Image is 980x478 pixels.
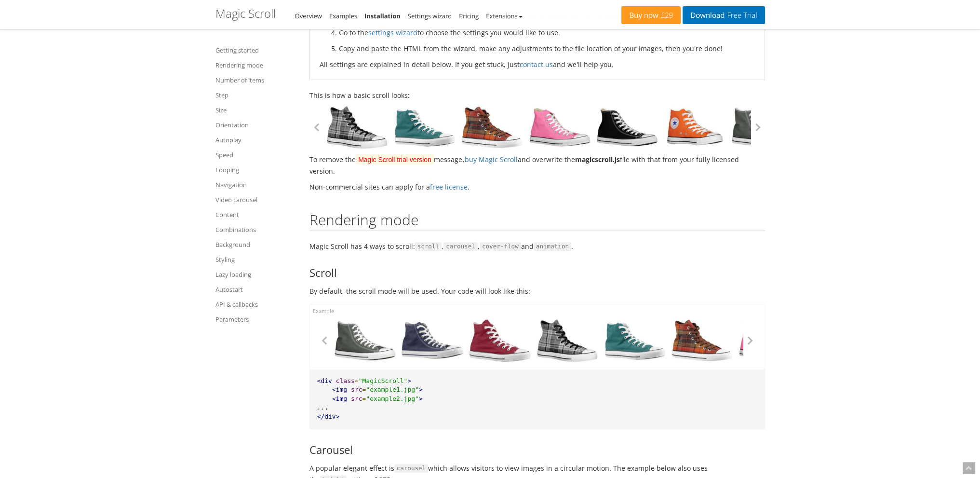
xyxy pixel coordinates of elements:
[351,395,362,402] span: src
[443,242,478,251] code: carousel
[356,154,434,165] mark: Magic Scroll trial version
[332,386,347,393] span: <img
[295,12,322,20] a: Overview
[309,154,765,177] p: To remove the message, and overwrite the file with that from your fully licensed version.
[394,464,429,473] code: carousel
[332,395,347,402] span: <img
[215,209,297,220] a: Content
[368,28,417,37] a: settings wizard
[339,27,755,38] li: Go to the to choose the settings you would like to use.
[480,242,521,251] code: cover-flow
[355,377,359,384] span: =
[317,377,332,384] span: <div
[621,6,681,24] a: Buy now£29
[215,89,297,101] a: Step
[408,12,452,20] a: Settings wizard
[215,224,297,235] a: Combinations
[329,12,357,20] a: Examples
[683,6,765,24] a: DownloadFree Trial
[215,149,297,161] a: Speed
[459,12,479,20] a: Pricing
[407,377,411,384] span: >
[362,395,366,402] span: =
[575,155,619,164] strong: magicscroll.js
[520,60,553,69] a: contact us
[366,395,419,402] span: "example2.jpg"
[215,239,297,250] a: Background
[419,386,423,393] span: >
[215,269,297,280] a: Lazy loading
[430,182,468,191] a: free license
[359,377,408,384] span: "MagicScroll"
[215,74,297,86] a: Number of items
[309,286,765,297] p: By default, the scroll mode will be used. Your code will look like this:
[215,119,297,131] a: Orientation
[215,179,297,191] a: Navigation
[339,43,755,54] li: Copy and paste the HTML from the wizard, make any adjustments to the file location of your images...
[366,386,419,393] span: "example1.jpg"
[317,413,340,420] span: </div>
[364,12,401,20] a: Installation
[351,386,362,393] span: src
[215,59,297,71] a: Rendering mode
[309,444,765,455] h3: Carousel
[725,12,757,19] span: Free Trial
[309,90,765,101] p: This is how a basic scroll looks:
[486,12,522,20] a: Extensions
[464,155,517,164] a: buy Magic Scroll
[317,404,328,411] span: ...
[336,377,355,384] span: class
[215,104,297,116] a: Size
[309,212,765,231] h2: Rendering mode
[309,241,765,252] p: Magic Scroll has 4 ways to scroll: , , and .
[309,181,765,192] p: Non-commercial sites can apply for a .
[415,242,442,251] code: scroll
[215,194,297,205] a: Video carousel
[215,44,297,56] a: Getting started
[658,12,673,19] span: £29
[215,284,297,295] a: Autostart
[534,242,571,251] code: animation
[215,134,297,146] a: Autoplay
[419,395,423,402] span: >
[215,254,297,265] a: Styling
[215,299,297,310] a: API & callbacks
[215,314,297,325] a: Parameters
[362,386,366,393] span: =
[320,59,755,70] p: All settings are explained in detail below. If you get stuck, just and we'll help you.
[215,7,276,20] h1: Magic Scroll
[309,267,765,278] h3: Scroll
[215,164,297,176] a: Looping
